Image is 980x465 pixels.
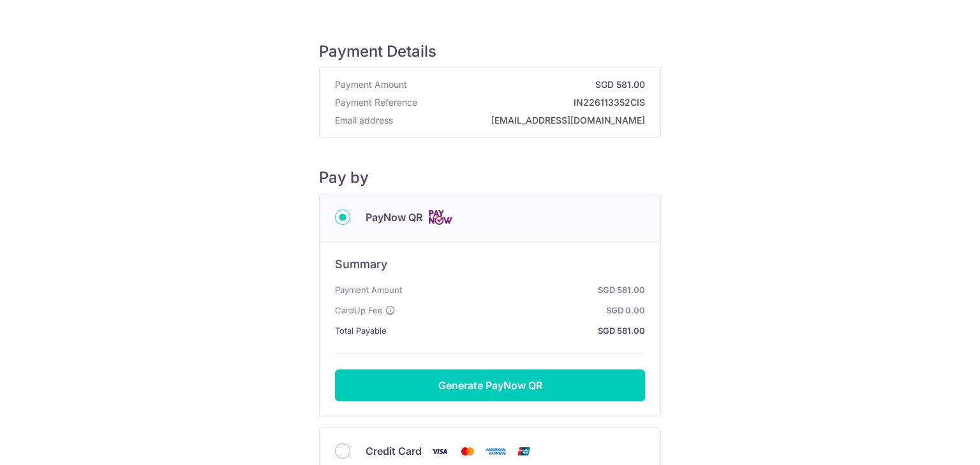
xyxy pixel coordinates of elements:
[335,96,417,109] span: Payment Reference
[401,303,645,318] strong: SGD 0.00
[511,443,537,459] img: Union Pay
[335,443,645,459] div: Credit Card Visa Mastercard American Express Union Pay
[335,282,402,297] span: Payment Amount
[366,210,422,225] span: PayNow QR
[335,323,387,338] span: Total Payable
[335,114,393,127] span: Email address
[392,323,645,338] strong: SGD 581.00
[319,168,661,187] h5: Pay by
[483,443,509,459] img: American Express
[335,369,645,401] button: Generate PayNow QR
[335,257,645,272] h6: Summary
[427,443,452,459] img: Visa
[366,443,422,459] span: Credit Card
[455,443,480,459] img: Mastercard
[319,42,661,61] h5: Payment Details
[335,210,645,225] div: PayNow QR Cards logo
[335,78,407,91] span: Payment Amount
[427,210,453,225] img: Cards logo
[398,114,645,127] strong: [EMAIL_ADDRESS][DOMAIN_NAME]
[335,303,383,318] span: CardUp Fee
[407,282,645,297] strong: SGD 581.00
[412,78,645,91] strong: SGD 581.00
[422,96,645,109] strong: IN226113352CIS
